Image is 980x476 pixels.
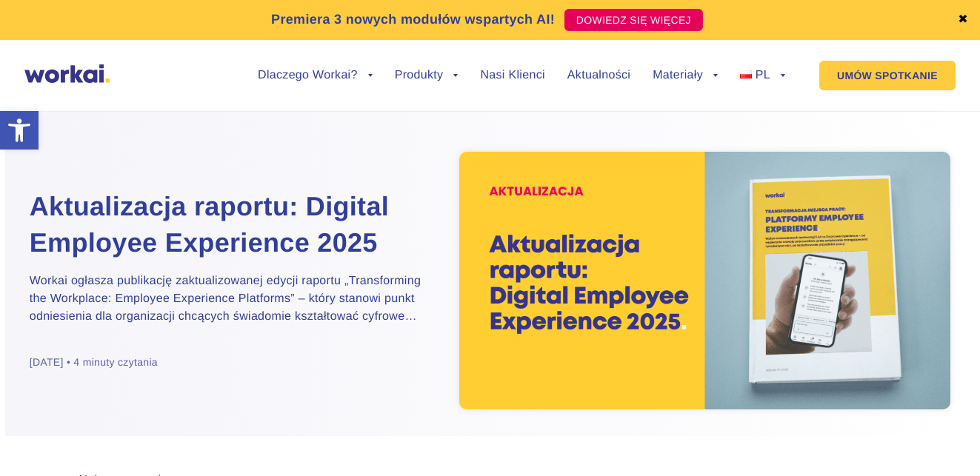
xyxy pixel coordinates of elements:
p: Premiera 3 nowych modułów wspartych AI! [271,10,555,30]
div: [DATE] • 4 minuty czytania [30,355,158,369]
a: Nasi Klienci [480,70,544,81]
a: Aktualności [567,70,630,81]
a: Dlaczego Workai? [258,70,373,81]
a: Materiały [653,70,718,81]
a: Aktualizacja raportu: Digital Employee Experience 2025 [30,189,437,261]
p: Workai ogłasza publikację zaktualizowanej edycji raportu „Transforming the Workplace: Employee Ex... [30,272,437,326]
img: raport digital employee experience 2025 [459,152,951,409]
a: UMÓW SPOTKANIE [819,61,956,90]
a: ✖ [958,14,968,26]
a: Produkty [395,70,459,81]
span: PL [756,69,770,81]
a: DOWIEDZ SIĘ WIĘCEJ [564,9,703,31]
